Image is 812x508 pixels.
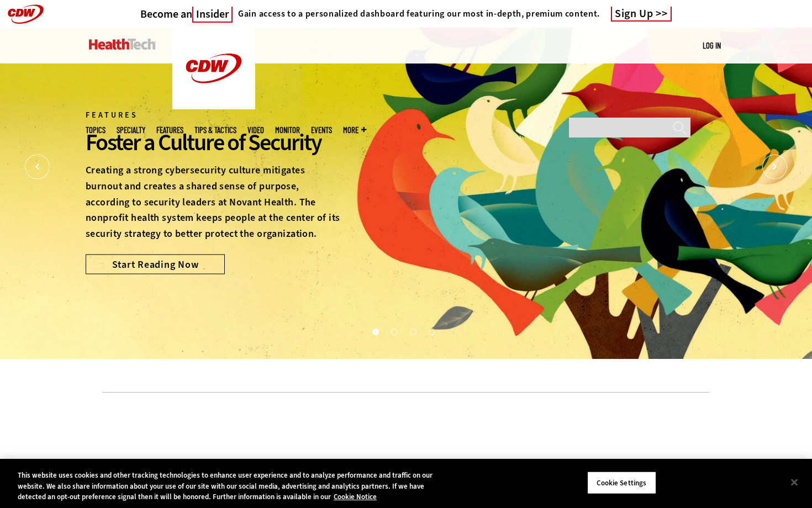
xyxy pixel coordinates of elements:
[410,329,415,334] button: 3 of 4
[86,162,342,242] p: Creating a strong cybersecurity culture mitigates burnout and creates a shared sense of purpose, ...
[140,7,233,21] a: Become anInsider
[89,39,156,50] img: Home
[782,470,806,494] button: Close
[703,40,721,51] div: User menu
[194,126,236,134] a: Tips & Tactics
[611,7,672,22] a: Sign Up
[762,155,787,179] button: Next
[25,155,50,179] button: Prev
[238,8,600,19] h4: Gain access to a personalized dashboard featuring our most in-depth, premium content.
[86,126,106,134] span: Topics
[275,126,300,134] a: MonITor
[86,254,225,274] a: Start Reading Now
[172,28,255,109] img: Home
[372,329,378,334] button: 1 of 4
[343,126,366,134] span: More
[140,7,233,21] h3: Become an
[156,126,183,134] a: Features
[192,7,233,23] span: Insider
[247,126,264,134] a: Video
[86,128,342,157] div: Foster a Culture of Security
[587,471,656,494] button: Cookie Settings
[311,126,332,134] a: Events
[391,329,397,334] button: 2 of 4
[18,470,447,502] div: This website uses cookies and other tracking technologies to enhance user experience and to analy...
[205,409,607,459] iframe: advertisement
[172,100,255,112] a: CDW
[233,8,600,19] a: Gain access to a personalized dashboard featuring our most in-depth, premium content.
[429,329,434,334] button: 4 of 4
[334,492,377,501] a: More information about your privacy
[703,40,721,50] a: Log in
[117,126,145,134] span: Specialty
